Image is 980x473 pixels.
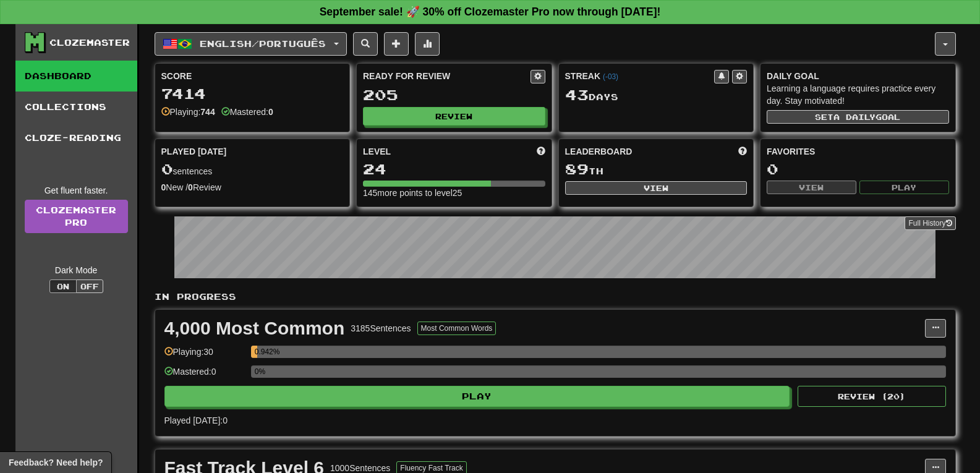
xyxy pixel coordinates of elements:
[155,32,347,56] button: English/Português
[798,386,946,407] button: Review (20)
[320,6,661,18] strong: September sale! 🚀 30% off Clozemaster Pro now through [DATE]!
[415,32,440,56] button: More stats
[351,322,411,335] div: 3185 Sentences
[363,87,545,103] div: 205
[738,145,747,158] span: This week in points, UTC
[25,184,128,197] div: Get fluent faster.
[384,32,409,56] button: Add sentence to collection
[833,113,876,121] span: a daily
[565,181,748,195] button: View
[49,36,130,49] div: Clozemaster
[164,415,228,425] span: Played [DATE]: 0
[767,82,949,107] div: Learning a language requires practice every day. Stay motivated!
[15,92,137,122] a: Collections
[363,107,545,126] button: Review
[161,70,344,82] div: Score
[767,70,949,82] div: Daily Goal
[76,279,103,293] button: Off
[565,160,589,177] span: 89
[161,86,344,101] div: 7414
[161,161,344,177] div: sentences
[767,145,949,158] div: Favorites
[188,182,193,192] strong: 0
[603,72,618,81] a: (-03)
[363,70,530,82] div: Ready for Review
[49,279,77,293] button: On
[417,322,496,335] button: Most Common Words
[565,161,748,177] div: th
[200,107,215,117] strong: 744
[164,365,245,386] div: Mastered: 0
[905,216,955,230] button: Full History
[565,87,748,103] div: Day s
[268,107,273,117] strong: 0
[161,181,344,194] div: New / Review
[363,145,391,158] span: Level
[15,61,137,92] a: Dashboard
[565,86,589,103] span: 43
[767,161,949,177] div: 0
[161,182,166,192] strong: 0
[25,264,128,276] div: Dark Mode
[164,386,790,407] button: Play
[25,200,128,233] a: ClozemasterPro
[767,181,856,194] button: View
[363,161,545,177] div: 24
[161,106,215,118] div: Playing:
[565,70,715,82] div: Streak
[164,346,245,366] div: Playing: 30
[155,291,956,303] p: In Progress
[363,187,545,199] div: 145 more points to level 25
[537,145,545,158] span: Score more points to level up
[221,106,273,118] div: Mastered:
[255,346,257,358] div: 0.942%
[859,181,949,194] button: Play
[164,319,345,338] div: 4,000 Most Common
[9,456,103,469] span: Open feedback widget
[767,110,949,124] button: Seta dailygoal
[353,32,378,56] button: Search sentences
[161,160,173,177] span: 0
[200,38,326,49] span: English / Português
[15,122,137,153] a: Cloze-Reading
[565,145,633,158] span: Leaderboard
[161,145,227,158] span: Played [DATE]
